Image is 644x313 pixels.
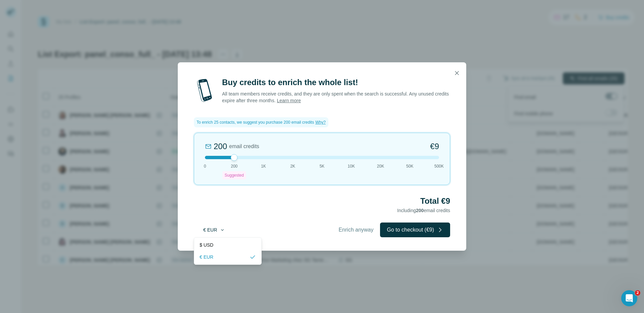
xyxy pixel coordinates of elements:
[223,171,246,179] div: Suggested
[229,142,259,150] span: email credits
[430,141,439,152] span: €9
[332,223,380,237] button: Enrich anyway
[315,120,326,125] span: Why?
[416,208,424,213] span: 200
[290,163,295,169] span: 2K
[214,141,227,152] div: 200
[222,90,450,104] p: All team members receive credits, and they are only spent when the search is successful. Any unus...
[194,77,215,104] img: mobile-phone
[204,163,206,169] span: 0
[380,223,450,237] button: Go to checkout (€9)
[200,242,213,248] span: $ USD
[348,163,355,169] span: 10K
[197,119,314,125] span: To enrich 25 contacts, we suggest you purchase 200 email credits
[338,226,373,234] span: Enrich anyway
[199,224,230,236] button: € EUR
[434,163,444,169] span: 500K
[277,98,301,103] a: Learn more
[231,163,237,169] span: 200
[261,163,266,169] span: 1K
[635,290,640,296] span: 2
[621,290,637,306] iframe: Intercom live chat
[320,163,325,169] span: 5K
[406,163,413,169] span: 50K
[397,208,450,213] span: Including email credits
[194,196,450,206] h2: Total €9
[377,163,384,169] span: 20K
